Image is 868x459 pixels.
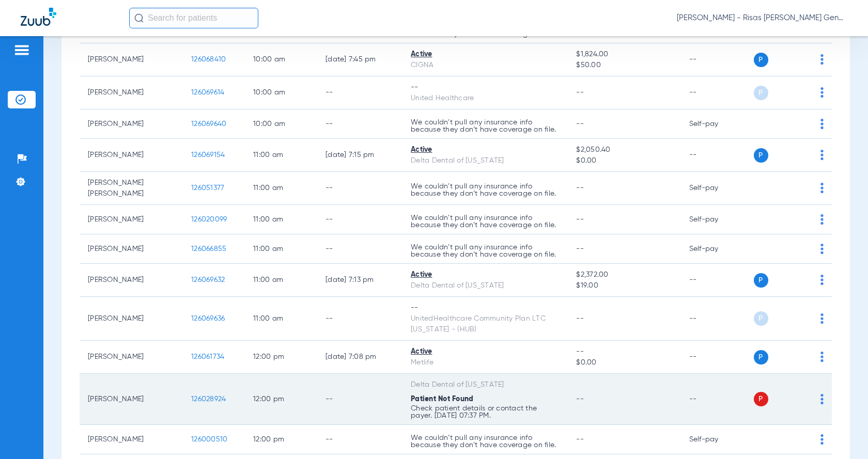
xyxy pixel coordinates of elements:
[754,148,768,163] span: P
[411,183,560,197] p: We couldn’t pull any insurance info because they don’t have coverage on file.
[411,395,473,403] span: Patient Not Found
[245,425,317,454] td: 12:00 PM
[245,264,317,297] td: 11:00 AM
[317,374,402,425] td: --
[411,357,560,368] div: Metlife
[754,53,768,67] span: P
[317,234,402,264] td: --
[411,93,560,104] div: United Healthcare
[411,405,560,419] p: Check patient details or contact the payer. [DATE] 07:37 PM.
[245,205,317,234] td: 11:00 AM
[677,13,847,23] span: [PERSON_NAME] - Risas [PERSON_NAME] General
[411,214,560,229] p: We couldn’t pull any insurance info because they don’t have coverage on file.
[754,311,768,326] span: P
[245,234,317,264] td: 11:00 AM
[820,54,824,65] img: group-dot-blue.svg
[191,184,224,192] span: 126051377
[576,315,584,322] span: --
[411,434,560,449] p: We couldn’t pull any insurance info because they don’t have coverage on file.
[191,89,224,96] span: 126069614
[191,245,226,252] span: 126066855
[80,374,183,425] td: [PERSON_NAME]
[411,280,560,291] div: Delta Dental of [US_STATE]
[820,214,824,225] img: group-dot-blue.svg
[191,276,225,283] span: 126069632
[317,425,402,454] td: --
[681,297,751,341] td: --
[820,87,824,98] img: group-dot-blue.svg
[820,275,824,285] img: group-dot-blue.svg
[681,172,751,205] td: Self-pay
[245,297,317,341] td: 11:00 AM
[317,264,402,297] td: [DATE] 7:13 PM
[191,216,227,223] span: 126020099
[754,350,768,365] span: P
[681,234,751,264] td: Self-pay
[245,374,317,425] td: 12:00 PM
[411,244,560,258] p: We couldn’t pull any insurance info because they don’t have coverage on file.
[317,341,402,374] td: [DATE] 7:08 PM
[576,120,584,128] span: --
[80,341,183,374] td: [PERSON_NAME]
[191,395,226,403] span: 126028924
[681,139,751,172] td: --
[576,346,672,357] span: --
[411,379,560,390] div: Delta Dental of [US_STATE]
[576,49,672,60] span: $1,824.00
[820,313,824,324] img: group-dot-blue.svg
[681,374,751,425] td: --
[245,109,317,139] td: 10:00 AM
[80,297,183,341] td: [PERSON_NAME]
[681,205,751,234] td: Self-pay
[411,346,560,357] div: Active
[411,313,560,335] div: UnitedHealthcare Community Plan LTC [US_STATE] - (HUB)
[411,49,560,60] div: Active
[80,172,183,205] td: [PERSON_NAME] [PERSON_NAME]
[80,76,183,109] td: [PERSON_NAME]
[411,119,560,133] p: We couldn’t pull any insurance info because they don’t have coverage on file.
[317,43,402,76] td: [DATE] 7:45 PM
[191,120,226,128] span: 126069640
[576,89,584,96] span: --
[576,245,584,252] span: --
[820,352,824,362] img: group-dot-blue.svg
[681,109,751,139] td: Self-pay
[245,172,317,205] td: 11:00 AM
[576,280,672,291] span: $19.00
[245,43,317,76] td: 10:00 AM
[317,172,402,205] td: --
[681,43,751,76] td: --
[80,264,183,297] td: [PERSON_NAME]
[411,145,560,155] div: Active
[80,109,183,139] td: [PERSON_NAME]
[681,264,751,297] td: --
[21,8,56,26] img: Zuub Logo
[576,184,584,192] span: --
[191,353,224,360] span: 126061734
[411,270,560,280] div: Active
[80,43,183,76] td: [PERSON_NAME]
[411,60,560,71] div: CIGNA
[317,109,402,139] td: --
[129,8,258,28] input: Search for patients
[80,205,183,234] td: [PERSON_NAME]
[576,357,672,368] span: $0.00
[411,303,560,313] div: --
[576,395,584,403] span: --
[820,150,824,160] img: group-dot-blue.svg
[820,183,824,193] img: group-dot-blue.svg
[681,76,751,109] td: --
[245,139,317,172] td: 11:00 AM
[820,244,824,254] img: group-dot-blue.svg
[317,76,402,109] td: --
[134,13,144,23] img: Search Icon
[754,86,768,100] span: P
[820,119,824,129] img: group-dot-blue.svg
[191,436,227,443] span: 126000510
[576,436,584,443] span: --
[80,139,183,172] td: [PERSON_NAME]
[576,270,672,280] span: $2,372.00
[576,145,672,155] span: $2,050.40
[816,409,868,459] iframe: Chat Widget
